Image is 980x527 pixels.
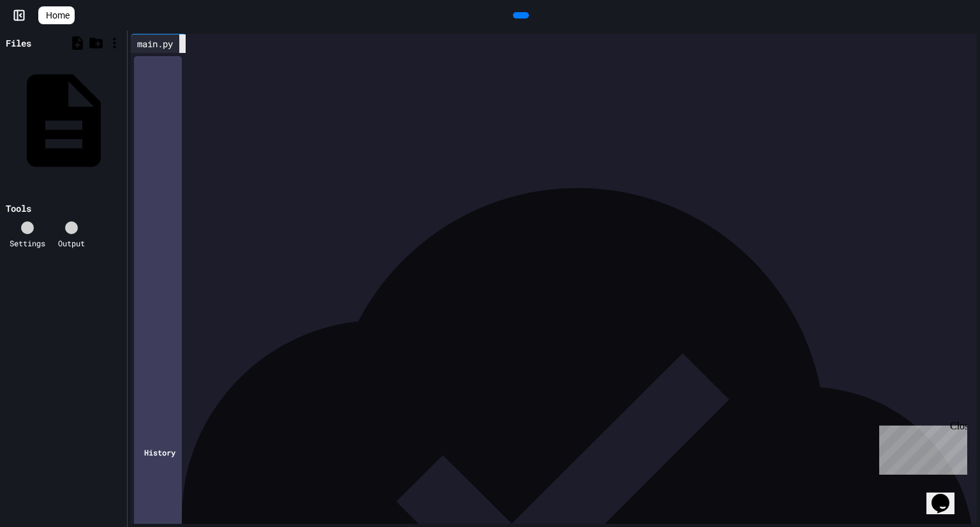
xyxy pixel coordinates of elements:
[926,476,967,514] iframe: chat widget
[10,237,45,249] div: Settings
[6,202,31,215] div: Tools
[874,420,967,475] iframe: chat widget
[46,9,70,22] span: Home
[131,37,179,50] div: main.py
[38,6,75,24] a: Home
[131,34,186,53] div: main.py
[58,237,85,249] div: Output
[6,36,31,50] div: Files
[5,5,88,81] div: Chat with us now!Close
